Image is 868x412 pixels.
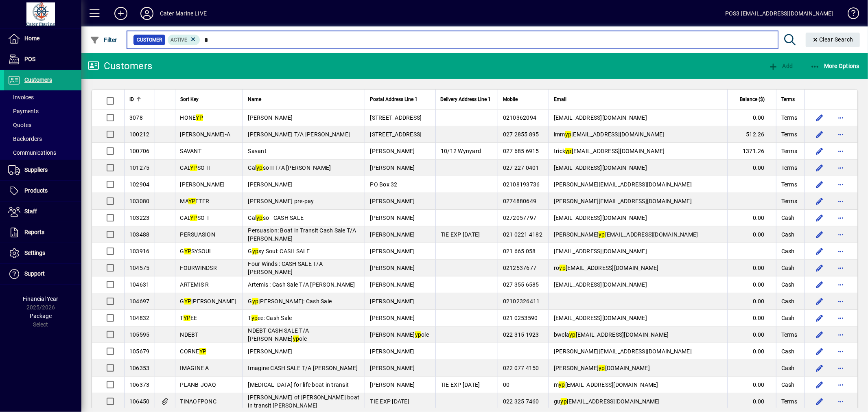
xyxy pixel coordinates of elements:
[4,243,81,263] a: Settings
[129,348,150,355] span: 105679
[248,181,293,188] span: [PERSON_NAME]
[813,261,826,274] button: Edit
[248,95,360,104] div: Name
[554,348,692,355] span: [PERSON_NAME][EMAIL_ADDRESS][DOMAIN_NAME]
[8,94,34,101] span: Invoices
[199,348,207,355] em: YP
[370,348,415,355] span: [PERSON_NAME]
[808,59,862,73] button: More Options
[160,7,207,20] div: Cater Marine LIVE
[781,130,797,138] span: Terms
[781,264,795,272] span: Cash
[503,265,537,271] span: 0212537677
[727,393,776,410] td: 0.00
[554,331,669,338] span: bwcla [EMAIL_ADDRESS][DOMAIN_NAME]
[554,148,665,154] span: trick [EMAIL_ADDRESS][DOMAIN_NAME]
[370,248,415,254] span: [PERSON_NAME]
[370,215,415,221] span: [PERSON_NAME]
[560,265,566,271] em: yp
[184,248,192,254] em: YP
[180,181,225,188] span: [PERSON_NAME]
[180,215,210,221] span: CAL SO-T
[834,195,847,208] button: More options
[599,365,605,371] em: yp
[834,362,847,375] button: More options
[180,95,199,104] span: Sort Key
[188,198,196,204] em: YP
[781,397,797,405] span: Terms
[554,381,658,388] span: m [EMAIL_ADDRESS][DOMAIN_NAME]
[503,248,536,254] span: 021 665 058
[248,381,349,388] span: [MEDICAL_DATA] for life boat in transit
[248,148,267,154] span: Savant
[813,311,826,324] button: Edit
[503,114,537,121] span: 0210362094
[834,328,847,341] button: More options
[248,131,350,138] span: [PERSON_NAME] T/A [PERSON_NAME]
[766,59,795,73] button: Add
[129,95,150,104] div: ID
[24,250,45,256] span: Settings
[813,278,826,291] button: Edit
[8,122,31,128] span: Quotes
[90,37,117,43] span: Filter
[727,160,776,176] td: 0.00
[834,395,847,408] button: More options
[24,208,37,215] span: Staff
[813,195,826,208] button: Edit
[813,395,826,408] button: Edit
[370,265,415,271] span: [PERSON_NAME]
[834,111,847,124] button: More options
[171,37,188,43] span: Active
[503,231,542,238] span: 021 0221 4182
[781,95,795,104] span: Terms
[727,126,776,143] td: 512.26
[180,348,207,355] span: CORNE
[813,228,826,241] button: Edit
[180,298,236,305] span: G [PERSON_NAME]
[4,181,81,201] a: Products
[503,215,537,221] span: 0272057797
[129,331,150,338] span: 105595
[184,298,192,305] em: YP
[370,398,409,405] span: TIE EXP [DATE]
[190,164,197,171] em: YP
[554,95,722,104] div: Email
[441,231,480,238] span: TIE EXP [DATE]
[251,315,258,321] em: yp
[180,131,231,138] span: [PERSON_NAME]-A
[503,164,539,171] span: 027 227 0401
[727,143,776,160] td: 1371.26
[24,56,35,62] span: POS
[129,114,143,121] span: 3078
[370,231,415,238] span: [PERSON_NAME]
[781,164,797,172] span: Terms
[248,365,358,371] span: Imagine CASH SALE T/A [PERSON_NAME]
[370,114,422,121] span: [STREET_ADDRESS]
[129,181,150,188] span: 102904
[129,281,150,288] span: 104631
[24,77,52,83] span: Customers
[370,131,422,138] span: [STREET_ADDRESS]
[781,281,795,289] span: Cash
[370,198,415,204] span: [PERSON_NAME]
[248,164,331,171] span: Cal so II T/A [PERSON_NAME]
[503,331,539,338] span: 022 315 1923
[813,161,826,174] button: Edit
[554,181,692,188] span: [PERSON_NAME][EMAIL_ADDRESS][DOMAIN_NAME]
[370,281,415,288] span: [PERSON_NAME]
[180,148,202,154] span: SAVANT
[813,378,826,391] button: Edit
[129,148,150,154] span: 100706
[252,248,259,254] em: yp
[256,215,263,221] em: yp
[370,381,415,388] span: [PERSON_NAME]
[180,231,216,238] span: PERSUASION
[370,148,415,154] span: [PERSON_NAME]
[554,265,659,271] span: ro [EMAIL_ADDRESS][DOMAIN_NAME]
[441,148,481,154] span: 10/12 Wynyard
[180,114,203,121] span: HONE
[732,95,772,104] div: Balance ($)
[129,131,150,138] span: 100212
[740,95,765,104] span: Balance ($)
